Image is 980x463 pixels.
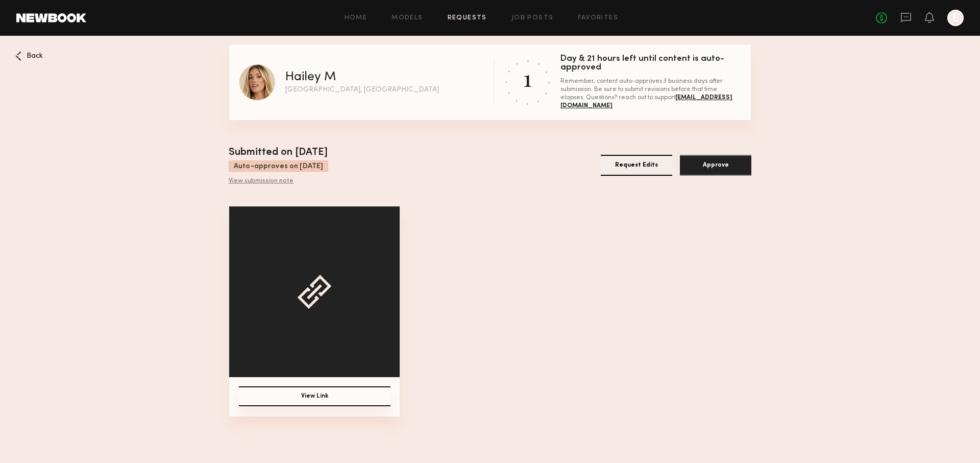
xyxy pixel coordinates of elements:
[578,15,618,21] a: Favorites
[229,145,328,160] div: Submitted on [DATE]
[27,53,43,60] span: Back
[448,15,487,21] a: Requests
[560,55,741,72] div: Day & 21 hours left until content is auto-approved
[523,62,532,93] div: 1
[239,386,390,406] button: View Link
[680,155,751,176] button: Approve
[229,160,328,172] div: Auto-approves on [DATE]
[285,71,336,84] div: Hailey M
[947,10,964,26] a: E
[511,15,554,21] a: Job Posts
[239,64,275,100] img: Hailey M profile picture.
[345,15,367,21] a: Home
[601,155,672,176] button: Request Edits
[391,15,423,21] a: Models
[229,177,328,186] div: View submission note
[285,86,439,94] div: [GEOGRAPHIC_DATA], [GEOGRAPHIC_DATA]
[560,77,741,110] div: Remember, content auto-approves 3 business days after submission. Be sure to submit revisions bef...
